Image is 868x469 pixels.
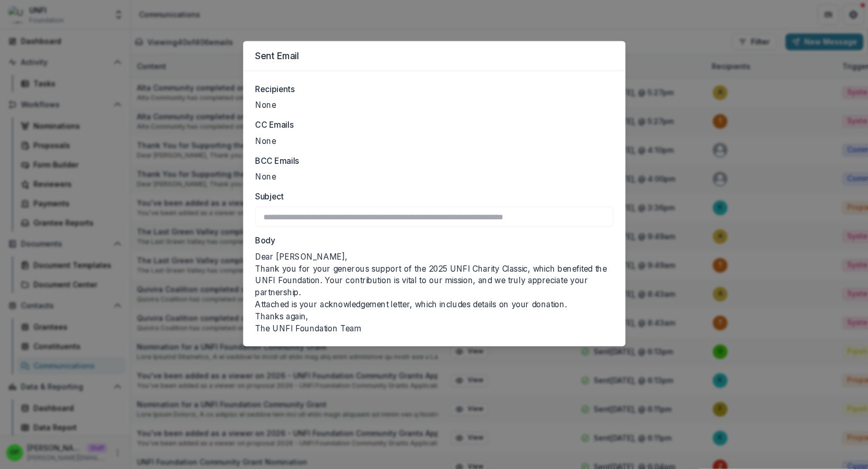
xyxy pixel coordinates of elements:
[255,251,614,263] p: Dear [PERSON_NAME],
[255,99,614,111] ul: None
[255,310,614,322] p: Thanks again,
[255,298,614,310] p: Attached is your acknowledgement letter, which includes details on your donation.
[255,191,607,203] label: Subject
[255,119,607,131] label: CC Emails
[243,41,625,71] header: Sent Email
[255,155,607,167] label: BCC Emails
[255,171,614,183] ul: None
[255,83,607,95] label: Recipients
[255,135,614,147] ul: None
[255,322,614,334] p: The UNFI Foundation Team
[255,234,607,247] label: Body
[255,262,614,298] p: Thank you for your generous support of the 2025 UNFI Charity Classic, which benefited the UNFI Fo...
